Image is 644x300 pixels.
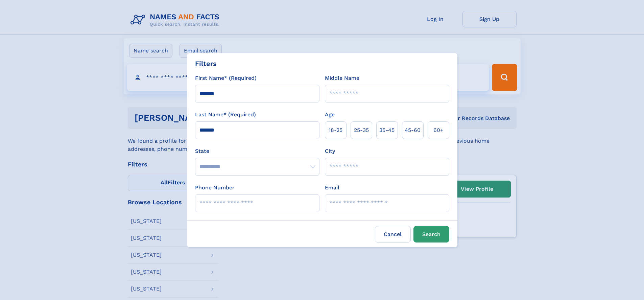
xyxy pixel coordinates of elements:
[195,111,256,119] label: Last Name* (Required)
[325,184,339,192] label: Email
[405,126,421,134] span: 45‑60
[375,226,411,243] label: Cancel
[195,74,257,82] label: First Name* (Required)
[325,147,335,155] label: City
[195,147,319,155] label: State
[379,126,395,134] span: 35‑45
[329,126,342,134] span: 18‑25
[433,126,444,134] span: 60+
[325,74,359,82] label: Middle Name
[354,126,369,134] span: 25‑35
[413,226,449,243] button: Search
[195,184,235,192] label: Phone Number
[325,111,335,119] label: Age
[195,59,217,69] div: Filters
